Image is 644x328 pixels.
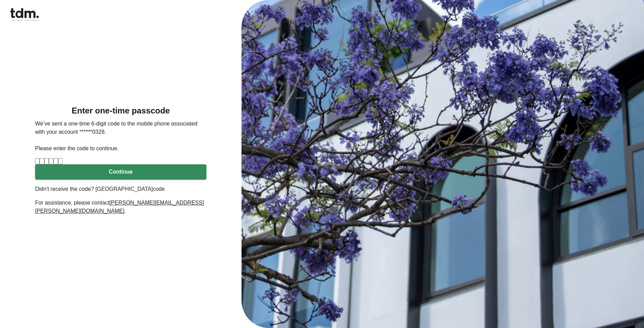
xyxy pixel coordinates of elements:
[44,158,49,164] input: Digit 3
[35,158,40,164] input: Please enter verification code. Digit 1
[35,185,206,193] p: Didn't receive the code? [GEOGRAPHIC_DATA]
[35,199,206,215] p: For assistance, please contact .
[49,158,53,164] input: Digit 4
[35,107,206,114] h5: Enter one-time passcode
[35,164,206,179] button: Continue
[58,158,63,164] input: Digit 6
[35,120,206,153] p: We’ve sent a one-time 6-digit code to the mobile phone associated with your account ******0328. P...
[153,186,165,192] a: code
[40,158,44,164] input: Digit 2
[35,200,204,214] u: [PERSON_NAME][EMAIL_ADDRESS][PERSON_NAME][DOMAIN_NAME]
[53,158,58,164] input: Digit 5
